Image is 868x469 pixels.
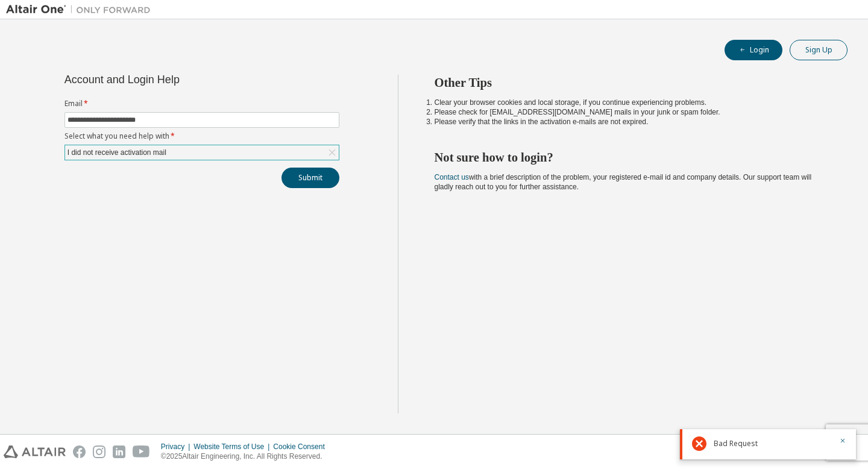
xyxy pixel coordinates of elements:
[6,4,157,16] img: Altair One
[714,439,758,449] span: Bad Request
[64,131,339,141] label: Select what you need help with
[93,445,105,458] img: instagram.svg
[435,75,826,90] h2: Other Tips
[161,442,193,452] div: Privacy
[64,75,285,84] div: Account and Login Help
[65,145,339,160] div: I did not receive activation mail
[435,173,469,181] a: Contact us
[66,146,168,159] div: I did not receive activation mail
[725,40,782,60] button: Login
[435,173,812,191] span: with a brief description of the problem, your registered e-mail id and company details. Our suppo...
[73,445,86,458] img: facebook.svg
[4,445,66,458] img: altair_logo.svg
[113,445,125,458] img: linkedin.svg
[133,445,150,458] img: youtube.svg
[435,150,826,165] h2: Not sure how to login?
[435,98,826,107] li: Clear your browser cookies and local storage, if you continue experiencing problems.
[435,107,826,117] li: Please check for [EMAIL_ADDRESS][DOMAIN_NAME] mails in your junk or spam folder.
[161,452,332,462] p: © 2025 Altair Engineering, Inc. All Rights Reserved.
[435,117,826,127] li: Please verify that the links in the activation e-mails are not expired.
[193,442,273,452] div: Website Terms of Use
[790,40,848,60] button: Sign Up
[273,442,332,452] div: Cookie Consent
[281,168,339,188] button: Submit
[64,99,339,109] label: Email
